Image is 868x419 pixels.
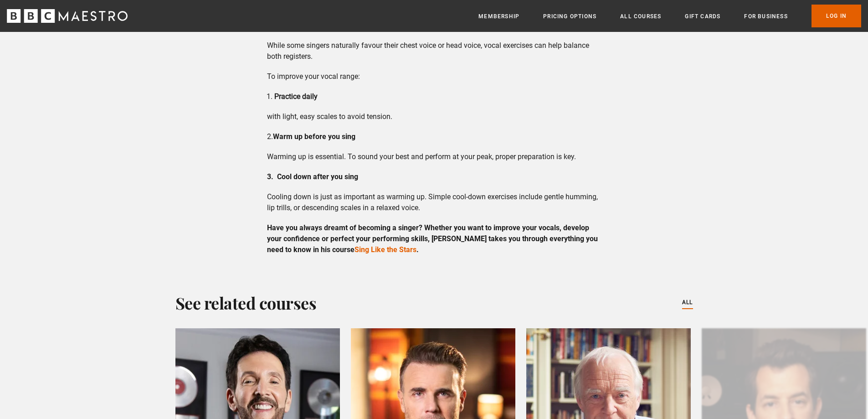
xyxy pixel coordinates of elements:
a: All [682,298,693,308]
h2: See related courses [175,292,317,314]
a: Gift Cards [685,12,720,21]
p: Warming up is essential. To sound your best and perform at your peak, proper preparation is key. [267,151,601,162]
nav: Primary [478,5,861,27]
strong: Have you always dreamt of becoming a singer? Whether you want to improve your vocals, develop you... [267,223,598,254]
strong: 3. Cool down after you sing [267,172,358,181]
a: For business [744,12,787,21]
p: Cooling down is just as important as warming up. Simple cool-down exercises include gentle hummin... [267,191,601,213]
a: Sing Like the Stars [354,245,416,254]
a: Log In [812,5,861,27]
a: All Courses [620,12,661,21]
p: 2. [267,131,601,142]
p: To improve your vocal range: [267,71,601,82]
strong: Warm up before you sing [273,132,355,141]
a: Pricing Options [543,12,596,21]
p: with light, easy scales to avoid tension. [267,111,601,122]
svg: BBC Maestro [7,9,128,23]
strong: Practice daily [274,92,318,101]
p: While some singers naturally favour their chest voice or head voice, vocal exercises can help bal... [267,40,601,62]
a: Membership [478,12,519,21]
